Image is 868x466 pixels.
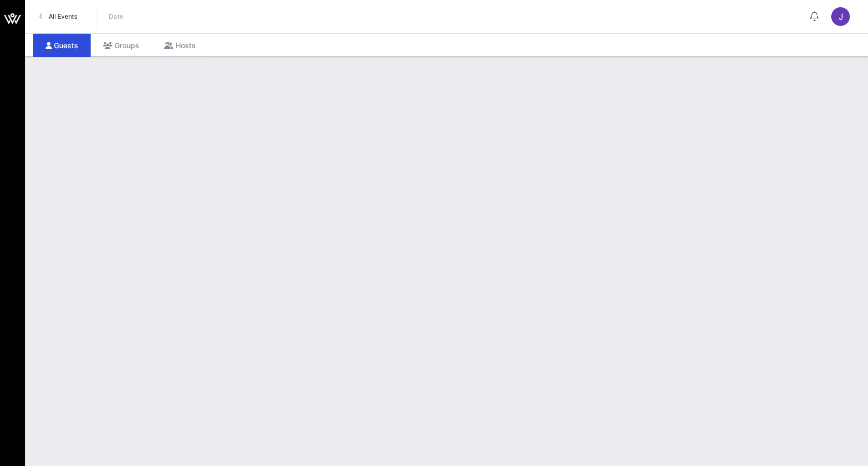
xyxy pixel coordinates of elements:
p: Date [109,11,124,22]
div: Guests [33,34,91,57]
span: J [838,11,843,22]
div: J [831,7,850,26]
a: All Events [33,8,83,25]
div: Hosts [152,34,208,57]
span: All Events [49,12,77,20]
div: Groups [91,34,152,57]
